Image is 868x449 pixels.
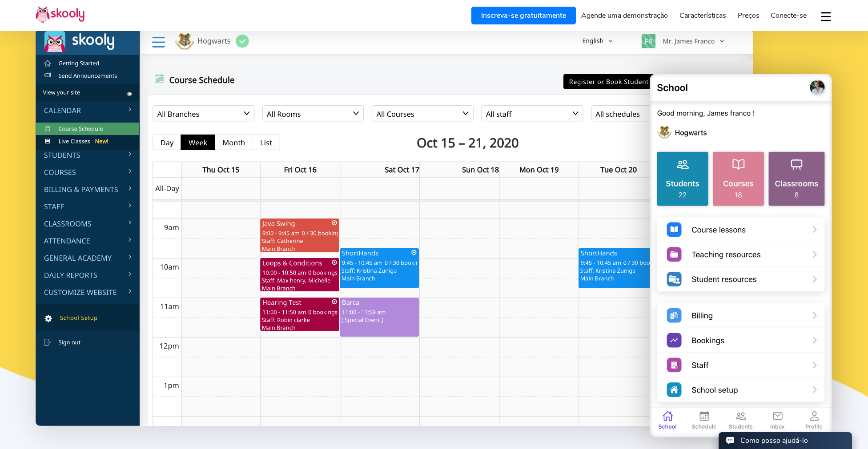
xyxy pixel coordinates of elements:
img: Skooly [36,6,84,23]
a: Preços [732,8,765,23]
a: Inscreva-se gratuitamente [471,7,576,24]
img: Conheça o software nº 1 para artes marciais - Desktop [36,28,753,426]
button: dropdown menu [820,6,832,27]
a: Agende uma demonstração [576,8,674,23]
a: Características [674,8,732,23]
span: Preços [738,11,759,20]
a: Conecte-se [765,8,812,23]
img: Conheça o software nº 1 para artes marciais - Mobile [649,71,832,440]
span: Conecte-se [771,11,807,20]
